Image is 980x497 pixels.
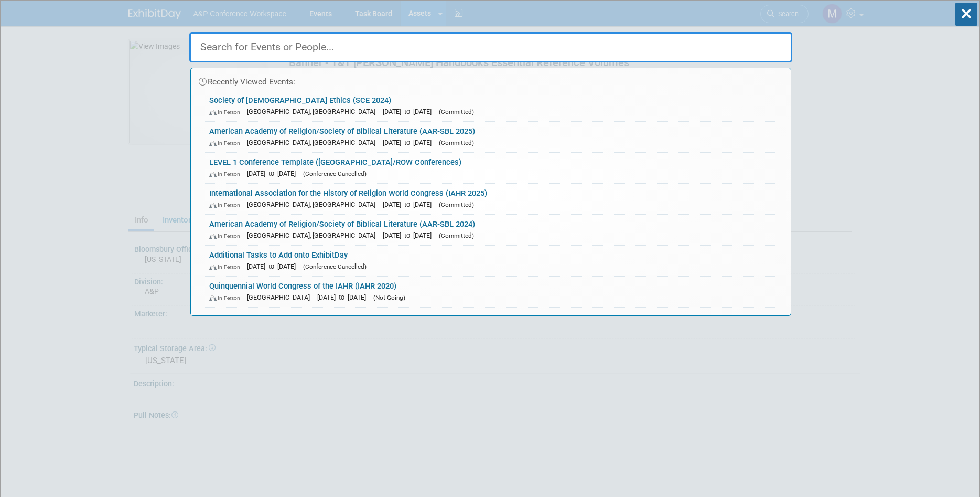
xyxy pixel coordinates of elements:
span: (Not Going) [373,294,405,301]
span: [GEOGRAPHIC_DATA], [GEOGRAPHIC_DATA] [247,231,381,239]
span: (Committed) [439,201,474,208]
input: Search for Events or People... [189,32,792,62]
a: Quinquennial World Congress of the IAHR (IAHR 2020) In-Person [GEOGRAPHIC_DATA] [DATE] to [DATE] ... [204,277,785,307]
span: [DATE] to [DATE] [383,108,437,115]
a: American Academy of Religion/Society of Biblical Literature (AAR-SBL 2025) In-Person [GEOGRAPHIC_... [204,122,785,152]
span: [GEOGRAPHIC_DATA], [GEOGRAPHIC_DATA] [247,139,381,146]
div: Recently Viewed Events: [196,68,785,91]
span: In-Person [209,294,245,301]
span: In-Person [209,171,245,177]
span: (Conference Cancelled) [303,170,367,177]
span: (Committed) [439,232,474,239]
span: [GEOGRAPHIC_DATA], [GEOGRAPHIC_DATA] [247,200,381,208]
span: [DATE] to [DATE] [247,262,301,270]
span: [GEOGRAPHIC_DATA], [GEOGRAPHIC_DATA] [247,108,381,115]
a: LEVEL 1 Conference Template ([GEOGRAPHIC_DATA]/ROW Conferences) In-Person [DATE] to [DATE] (Confe... [204,153,785,183]
span: [DATE] to [DATE] [317,293,371,301]
span: [DATE] to [DATE] [383,139,437,146]
span: [DATE] to [DATE] [247,170,301,177]
span: In-Person [209,232,245,239]
span: (Conference Cancelled) [303,263,367,270]
a: American Academy of Religion/Society of Biblical Literature (AAR-SBL 2024) In-Person [GEOGRAPHIC_... [204,215,785,245]
span: In-Person [209,140,245,146]
span: [DATE] to [DATE] [383,200,437,208]
span: (Committed) [439,139,474,146]
span: [DATE] to [DATE] [383,231,437,239]
span: In-Person [209,109,245,115]
span: In-Person [209,263,245,270]
a: International Association for the History of Religion World Congress (IAHR 2025) In-Person [GEOGR... [204,184,785,214]
span: (Committed) [439,108,474,115]
a: Additional Tasks to Add onto ExhibitDay In-Person [DATE] to [DATE] (Conference Cancelled) [204,246,785,276]
a: Society of [DEMOGRAPHIC_DATA] Ethics (SCE 2024) In-Person [GEOGRAPHIC_DATA], [GEOGRAPHIC_DATA] [D... [204,91,785,121]
span: [GEOGRAPHIC_DATA] [247,293,315,301]
span: In-Person [209,202,245,208]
